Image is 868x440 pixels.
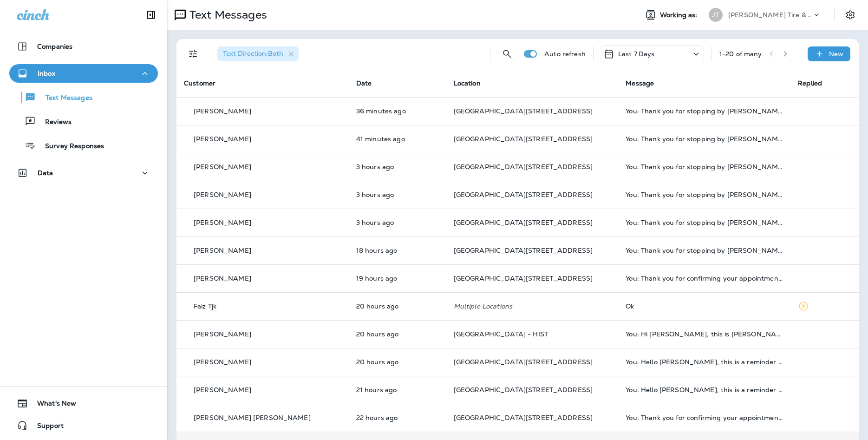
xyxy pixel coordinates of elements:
[454,190,593,199] span: [GEOGRAPHIC_DATA][STREET_ADDRESS]
[626,163,783,171] div: You: Thank you for stopping by Jensen Tire & Auto - South 144th Street. Please take 30 seconds to...
[194,302,216,310] p: Faiz Tjk
[9,136,158,155] button: Survey Responses
[660,11,699,19] span: Working as:
[626,414,783,421] div: You: Thank you for confirming your appointment scheduled for 10/10/2025 1:00 PM with South 144th ...
[9,87,158,107] button: Text Messages
[454,274,593,282] span: [GEOGRAPHIC_DATA][STREET_ADDRESS]
[626,386,783,394] div: You: Hello Terry, this is a reminder of your scheduled appointment set for 10/10/2025 2:00 PM at ...
[454,246,593,255] span: [GEOGRAPHIC_DATA][STREET_ADDRESS]
[28,422,64,433] span: Support
[618,50,655,58] p: Last 7 Days
[38,169,53,177] p: Data
[194,275,251,282] p: [PERSON_NAME]
[138,6,164,24] button: Collapse Sidebar
[36,142,104,151] p: Survey Responses
[194,191,251,198] p: [PERSON_NAME]
[356,163,439,171] p: Oct 10, 2025 08:03 AM
[544,50,586,58] p: Auto refresh
[184,79,215,87] span: Customer
[186,8,267,22] p: Text Messages
[9,37,158,56] button: Companies
[626,358,783,366] div: You: Hello Chris, this is a reminder of your scheduled appointment set for 10/10/2025 3:00 PM at ...
[626,275,783,282] div: You: Thank you for confirming your appointment scheduled for 10/10/2025 4:00 PM with South 144th ...
[454,79,481,87] span: Location
[498,45,516,63] button: Search Messages
[626,330,783,338] div: You: Hi Ana, this is Jeremy at Jensen. I have the Dodge ready whenever you have time to come by. ...
[454,358,593,366] span: [GEOGRAPHIC_DATA][STREET_ADDRESS]
[36,118,72,127] p: Reviews
[9,416,158,435] button: Support
[454,414,593,422] span: [GEOGRAPHIC_DATA][STREET_ADDRESS]
[356,107,439,115] p: Oct 10, 2025 11:09 AM
[9,112,158,131] button: Reviews
[38,70,55,77] p: Inbox
[454,302,611,310] p: Multiple Locations
[9,164,158,182] button: Data
[9,394,158,413] button: What's New
[356,386,439,394] p: Oct 9, 2025 01:47 PM
[454,107,593,115] span: [GEOGRAPHIC_DATA][STREET_ADDRESS]
[356,135,439,143] p: Oct 10, 2025 11:04 AM
[798,79,822,87] span: Replied
[626,107,783,115] div: You: Thank you for stopping by Jensen Tire & Auto - South 144th Street. Please take 30 seconds to...
[356,414,439,421] p: Oct 9, 2025 01:09 PM
[194,247,251,254] p: [PERSON_NAME]
[626,302,783,310] div: Ok
[626,135,783,143] div: You: Thank you for stopping by Jensen Tire & Auto - South 144th Street. Please take 30 seconds to...
[356,247,439,254] p: Oct 9, 2025 04:59 PM
[223,49,283,58] span: Text Direction : Both
[356,219,439,226] p: Oct 10, 2025 08:03 AM
[194,135,251,143] p: [PERSON_NAME]
[842,7,859,23] button: Settings
[194,414,311,421] p: [PERSON_NAME] [PERSON_NAME]
[9,64,158,83] button: Inbox
[626,247,783,254] div: You: Thank you for stopping by Jensen Tire & Auto - South 144th Street. Please take 30 seconds to...
[626,191,783,198] div: You: Thank you for stopping by Jensen Tire & Auto - South 144th Street. Please take 30 seconds to...
[454,135,593,143] span: [GEOGRAPHIC_DATA][STREET_ADDRESS]
[829,50,843,58] p: New
[194,386,251,394] p: [PERSON_NAME]
[709,8,723,22] div: JT
[356,79,372,87] span: Date
[719,50,762,58] div: 1 - 20 of many
[626,219,783,226] div: You: Thank you for stopping by Jensen Tire & Auto - South 144th Street. Please take 30 seconds to...
[728,11,812,19] p: [PERSON_NAME] Tire & Auto
[194,358,251,366] p: [PERSON_NAME]
[194,219,251,226] p: [PERSON_NAME]
[454,163,593,171] span: [GEOGRAPHIC_DATA][STREET_ADDRESS]
[454,330,548,338] span: [GEOGRAPHIC_DATA] - HIST
[454,218,593,227] span: [GEOGRAPHIC_DATA][STREET_ADDRESS]
[356,302,439,310] p: Oct 9, 2025 03:44 PM
[28,400,76,411] span: What's New
[194,330,251,338] p: [PERSON_NAME]
[356,191,439,198] p: Oct 10, 2025 08:03 AM
[454,386,593,394] span: [GEOGRAPHIC_DATA][STREET_ADDRESS]
[184,45,202,63] button: Filters
[37,43,72,50] p: Companies
[36,94,92,103] p: Text Messages
[217,46,299,61] div: Text Direction:Both
[356,358,439,366] p: Oct 9, 2025 02:47 PM
[626,79,654,87] span: Message
[356,330,439,338] p: Oct 9, 2025 03:40 PM
[194,107,251,115] p: [PERSON_NAME]
[356,275,439,282] p: Oct 9, 2025 04:19 PM
[194,163,251,171] p: [PERSON_NAME]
